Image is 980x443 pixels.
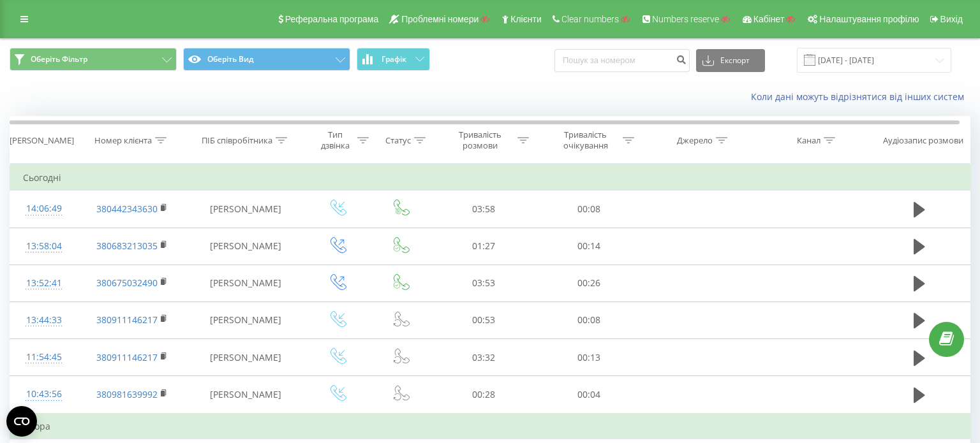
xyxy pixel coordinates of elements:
button: Графік [357,48,430,71]
td: [PERSON_NAME] [187,228,305,265]
td: 00:08 [536,301,641,338]
div: Тривалість очікування [551,129,620,151]
div: Тривалість розмови [446,129,514,151]
div: Аудіозапис розмови [883,135,963,146]
a: 380911146217 [96,314,158,326]
td: [PERSON_NAME] [187,191,305,228]
td: 03:32 [431,339,536,376]
div: Статус [385,135,411,146]
span: Клієнти [510,14,542,24]
a: 380442343630 [96,203,158,215]
div: 13:52:41 [23,271,64,296]
div: 14:06:49 [23,196,64,221]
div: Джерело [677,135,713,146]
div: [PERSON_NAME] [10,135,74,146]
td: 03:58 [431,191,536,228]
span: Проблемні номери [401,14,479,24]
td: 03:53 [431,265,536,301]
div: ПІБ співробітника [202,135,272,146]
a: 380675032490 [96,277,158,289]
td: [PERSON_NAME] [187,265,305,301]
span: Реферальна програма [285,14,379,24]
span: Налаштування профілю [819,14,919,24]
td: 01:27 [431,228,536,265]
td: Сьогодні [10,165,970,191]
div: 11:54:45 [23,345,64,370]
td: 00:14 [536,228,641,265]
span: Оберіть Фільтр [31,54,87,64]
div: 10:43:56 [23,382,64,407]
button: Оберіть Вид [183,48,350,71]
div: 13:58:04 [23,234,64,259]
a: Коли дані можуть відрізнятися вiд інших систем [751,91,970,103]
td: [PERSON_NAME] [187,376,305,414]
td: 00:08 [536,191,641,228]
div: Тип дзвінка [316,129,354,151]
a: 380981639992 [96,388,158,400]
div: 13:44:33 [23,308,64,333]
span: Графік [382,55,406,64]
td: 00:04 [536,376,641,414]
button: Експорт [696,49,765,72]
td: 00:28 [431,376,536,414]
td: 00:53 [431,301,536,338]
span: Вихід [940,14,963,24]
button: Оберіть Фільтр [10,48,177,71]
td: 00:26 [536,265,641,301]
div: Канал [797,135,820,146]
a: 380911146217 [96,351,158,363]
span: Numbers reserve [652,14,719,24]
a: 380683213035 [96,240,158,252]
span: Clear numbers [561,14,619,24]
td: [PERSON_NAME] [187,301,305,338]
td: 00:13 [536,339,641,376]
input: Пошук за номером [554,49,690,72]
button: Open CMP widget [6,406,37,437]
span: Кабінет [754,14,785,24]
td: [PERSON_NAME] [187,339,305,376]
div: Номер клієнта [94,135,152,146]
td: Вчора [10,414,970,439]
